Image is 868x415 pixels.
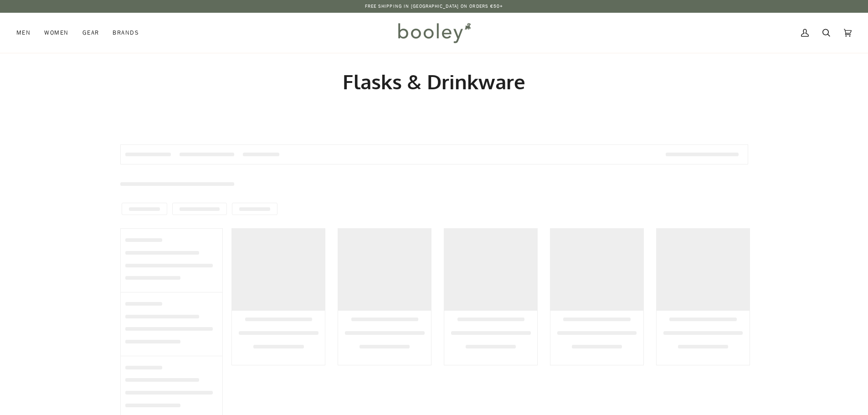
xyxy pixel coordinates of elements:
[82,28,99,37] span: Gear
[37,13,75,53] a: Women
[120,69,748,94] h1: Flasks & Drinkware
[16,13,37,53] a: Men
[106,13,146,53] a: Brands
[113,28,139,37] span: Brands
[394,20,474,46] img: Booley
[76,13,106,53] a: Gear
[365,3,503,10] p: Free Shipping in [GEOGRAPHIC_DATA] on Orders €50+
[44,28,68,37] span: Women
[16,28,31,37] span: Men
